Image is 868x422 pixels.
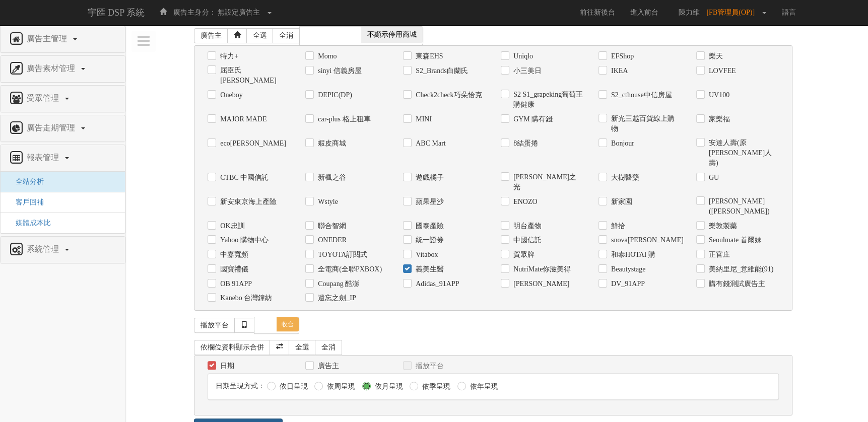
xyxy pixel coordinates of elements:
[413,173,444,183] label: 遊戲橘子
[315,138,346,149] label: 蝦皮商城
[413,66,468,76] label: S2_Brands白蘭氏
[511,279,569,289] label: [PERSON_NAME]
[8,219,51,227] span: 媒體成本比
[511,197,537,207] label: ENOZO
[511,51,533,61] label: Uniqlo
[315,361,339,371] label: 廣告主
[413,51,443,61] label: 東森EHS
[420,382,450,392] label: 依季呈現
[218,279,252,289] label: OB 91APP
[706,279,765,289] label: 購有錢測試廣告主
[706,173,719,183] label: GU
[609,90,672,100] label: S2_cthouse中信房屋
[24,153,64,162] span: 報表管理
[413,90,482,100] label: Check2check巧朵恰克
[315,51,337,61] label: Momo
[511,90,583,110] label: S2 S1_grapeking葡萄王購健康
[218,221,244,231] label: OK忠訓
[315,173,346,183] label: 新楓之谷
[24,123,80,132] span: 廣告走期管理
[218,173,269,183] label: CTBC 中國信託
[609,138,634,149] label: Bonjour
[609,279,645,289] label: DV_91APP
[511,250,535,260] label: 賀眾牌
[706,90,729,100] label: UV100
[218,138,286,149] label: eco[PERSON_NAME]
[324,382,355,392] label: 依周呈現
[8,91,117,107] a: 受眾管理
[8,198,44,206] span: 客戶回補
[315,66,362,76] label: sinyi 信義房屋
[609,250,655,260] label: 和泰HOTAI 購
[218,90,242,100] label: Oneboy
[511,114,553,124] label: GYM 購有錢
[609,235,681,245] label: snova[PERSON_NAME]
[8,31,117,47] a: 廣告主管理
[361,27,423,43] span: 不顯示停用商城
[8,242,117,258] a: 系統管理
[372,382,403,392] label: 依月呈現
[706,264,773,274] label: 美納里尼_意維能(91)
[413,114,432,124] label: MINI
[173,9,216,16] span: 廣告主身分：
[24,64,80,73] span: 廣告素材管理
[468,382,498,392] label: 依年呈現
[511,138,538,149] label: 8結蛋捲
[218,197,277,207] label: 新安東京海上產險
[706,196,779,217] label: [PERSON_NAME]([PERSON_NAME])
[609,114,681,134] label: 新光三越百貨線上購物
[216,382,265,390] span: 日期呈現方式：
[24,34,72,43] span: 廣告主管理
[413,264,444,274] label: 義美生醫
[706,221,737,231] label: 樂敦製藥
[8,61,117,77] a: 廣告素材管理
[674,9,705,16] span: 陳力維
[706,235,762,245] label: Seoulmate 首爾妹
[706,66,736,76] label: LOVFEE
[609,173,639,183] label: 大樹醫藥
[511,235,542,245] label: 中國信託
[315,250,367,260] label: TOYOTA訂閱式
[315,293,356,303] label: 遺忘之劍_IP
[315,90,352,100] label: DEPIC(DP)
[315,279,359,289] label: Coupang 酷澎
[315,221,346,231] label: 聯合智網
[8,178,44,185] span: 全站分析
[706,114,730,124] label: 家樂福
[315,197,338,207] label: Wstyle
[511,172,583,192] label: [PERSON_NAME]之光
[315,340,342,355] a: 全消
[706,138,779,168] label: 安達人壽(原[PERSON_NAME]人壽)
[413,250,438,260] label: Vitabox
[706,51,723,61] label: 樂天
[8,150,117,166] a: 報表管理
[511,264,571,274] label: NutriMate你滋美得
[8,120,117,136] a: 廣告走期管理
[218,51,238,61] label: 特力+
[706,250,730,260] label: 正官庄
[277,382,308,392] label: 依日呈現
[218,65,290,86] label: 屈臣氏[PERSON_NAME]
[609,66,628,76] label: IKEA
[413,235,444,245] label: 統一證券
[218,361,234,371] label: 日期
[609,51,634,61] label: EFShop
[218,235,268,245] label: Yahoo 購物中心
[413,221,444,231] label: 國泰產險
[413,279,459,289] label: Adidas_91APP
[413,138,446,149] label: ABC Mart
[413,197,444,207] label: 蘋果星沙
[246,28,274,43] a: 全選
[289,340,316,355] a: 全選
[218,264,248,274] label: 國寶禮儀
[24,94,64,102] span: 受眾管理
[218,250,248,260] label: 中嘉寬頻
[315,235,347,245] label: ONEDER
[218,9,260,16] span: 無設定廣告主
[706,9,760,16] span: [FB管理員(OP)]
[315,264,382,274] label: 全電商(全聯PXBOX)
[315,114,370,124] label: car-plus 格上租車
[277,317,299,331] span: 收合
[218,114,266,124] label: MAJOR MADE
[609,264,645,274] label: Beautystage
